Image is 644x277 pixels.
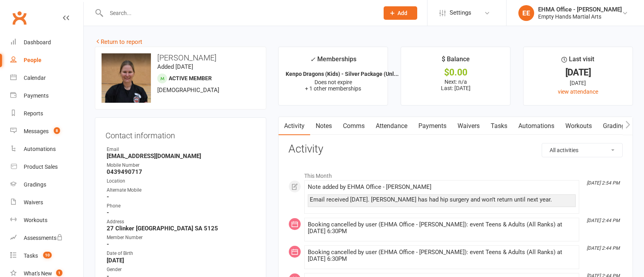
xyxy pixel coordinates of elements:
[587,218,620,223] i: [DATE] 2:44 PM
[54,127,60,134] span: 8
[10,247,83,265] a: Tasks 10
[24,253,38,259] div: Tasks
[107,162,256,169] div: Mobile Number
[10,105,83,122] a: Reports
[561,54,594,68] div: Last visit
[10,69,83,87] a: Calendar
[560,117,597,135] a: Workouts
[10,194,83,211] a: Waivers
[24,270,52,277] div: What's New
[24,110,43,117] div: Reports
[107,168,256,175] strong: 0439490717
[397,10,407,16] span: Add
[10,87,83,105] a: Payments
[24,146,56,152] div: Automations
[413,117,452,135] a: Payments
[107,209,256,216] strong: -
[384,6,417,20] button: Add
[102,53,260,62] h3: [PERSON_NAME]
[408,68,503,77] div: $0.00
[107,257,256,264] strong: [DATE]
[107,266,256,273] div: Gender
[558,89,598,95] a: view attendance
[587,245,620,251] i: [DATE] 2:44 PM
[10,122,83,140] a: Messages 8
[513,117,560,135] a: Automations
[288,143,623,155] h3: Activity
[10,211,83,229] a: Workouts
[24,235,63,241] div: Assessments
[24,92,49,99] div: Payments
[24,39,51,45] div: Dashboard
[531,79,625,87] div: [DATE]
[310,196,574,203] div: Email received [DATE]. [PERSON_NAME] has had hip surgery and won’t return until next year.
[442,54,470,68] div: $ Balance
[305,85,361,92] span: + 1 other memberships
[105,128,256,140] h3: Contact information
[102,53,151,103] img: image1751084274.png
[308,249,576,262] div: Booking cancelled by user (EHMA Office - [PERSON_NAME]): event Teens & Adults (All Ranks) at [DAT...
[10,140,83,158] a: Automations
[337,117,370,135] a: Comms
[279,117,310,135] a: Activity
[10,176,83,194] a: Gradings
[104,8,373,19] input: Search...
[314,79,352,85] span: Does not expire
[24,217,47,223] div: Workouts
[24,75,46,81] div: Calendar
[538,6,622,13] div: EHMA Office - [PERSON_NAME]
[10,51,83,69] a: People
[10,34,83,51] a: Dashboard
[157,63,193,70] time: Added [DATE]
[43,252,52,258] span: 10
[24,199,43,205] div: Waivers
[56,269,62,276] span: 1
[157,87,219,94] span: [DEMOGRAPHIC_DATA]
[288,168,623,180] li: This Month
[587,180,620,186] i: [DATE] 2:54 PM
[24,164,58,170] div: Product Sales
[408,79,503,91] p: Next: n/a Last: [DATE]
[308,184,576,190] div: Note added by EHMA Office - [PERSON_NAME]
[24,181,46,188] div: Gradings
[107,187,256,194] div: Alternate Mobile
[169,75,212,81] span: Active member
[531,68,625,77] div: [DATE]
[24,57,41,63] div: People
[107,250,256,257] div: Date of Birth
[310,54,356,69] div: Memberships
[107,241,256,248] strong: -
[518,5,534,21] div: EE
[450,4,471,22] span: Settings
[107,146,256,153] div: Email
[310,56,315,63] i: ✓
[24,128,49,134] div: Messages
[107,218,256,226] div: Address
[107,193,256,200] strong: -
[107,153,256,160] strong: [EMAIL_ADDRESS][DOMAIN_NAME]
[10,229,83,247] a: Assessments
[107,202,256,210] div: Phone
[10,158,83,176] a: Product Sales
[286,71,399,77] strong: Kenpo Dragons (Kids) - Silver Package (Unl...
[308,221,576,235] div: Booking cancelled by user (EHMA Office - [PERSON_NAME]): event Teens & Adults (All Ranks) at [DAT...
[370,117,413,135] a: Attendance
[452,117,485,135] a: Waivers
[107,234,256,241] div: Member Number
[107,177,256,185] div: Location
[310,117,337,135] a: Notes
[9,8,29,28] a: Clubworx
[95,38,142,45] a: Return to report
[538,13,622,20] div: Empty Hands Martial Arts
[485,117,513,135] a: Tasks
[107,225,256,232] strong: 27 Clinker [GEOGRAPHIC_DATA] SA 5125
